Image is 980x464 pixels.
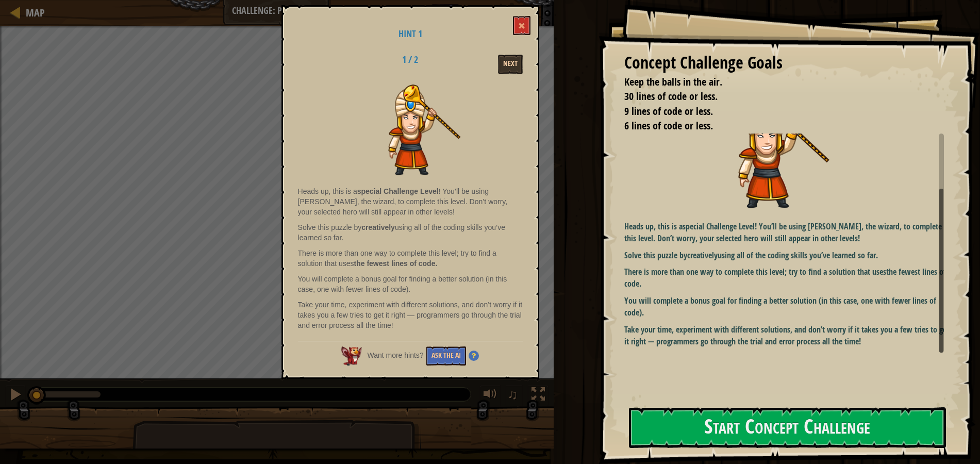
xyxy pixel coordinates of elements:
[624,250,952,261] p: Solve this puzzle by using all of the coding skills you’ve learned so far.
[398,27,422,40] span: Hint 1
[629,407,946,448] button: Start Concept Challenge
[624,266,946,289] strong: the fewest lines of code.
[5,385,26,406] button: Ctrl + P: Pause
[298,274,523,294] p: You will complete a bonus goal for finding a better solution (in this case, one with fewer lines ...
[624,51,944,75] div: Concept Challenge Goals
[298,248,523,269] p: There is more than one way to complete this level; try to find a solution that uses
[508,387,518,402] span: ♫
[611,75,942,90] li: Keep the balls in the air.
[298,300,523,330] p: Take your time, experiment with different solutions, and don’t worry if it takes you a few tries ...
[611,119,942,134] li: 6 lines of code or less.
[426,346,466,366] button: Ask the AI
[624,75,722,89] span: Keep the balls in the air.
[624,119,713,132] span: 6 lines of code or less.
[298,186,523,217] p: Heads up, this is a ! You’ll be using [PERSON_NAME], the wizard, to complete this level. Don’t wo...
[480,385,501,406] button: Adjust volume
[298,79,523,181] img: Pender pose pongpong
[683,221,755,232] strong: special Challenge Level
[624,295,952,319] p: You will complete a bonus goal for finding a better solution (in this case, one with fewer lines ...
[469,351,479,361] img: Hint
[464,4,536,28] button: Game Menu
[341,346,362,365] img: AI
[378,55,442,65] h2: 1 / 2
[624,221,952,244] p: Heads up, this is a ! You’ll be using [PERSON_NAME], the wizard, to complete this level. Don’t wo...
[624,89,718,103] span: 30 lines of code or less.
[624,87,908,216] img: Pender pose pongpong
[624,324,952,347] p: Take your time, experiment with different solutions, and don’t worry if it takes you a few tries ...
[528,385,549,406] button: Toggle fullscreen
[21,6,45,20] a: Map
[26,6,45,20] span: Map
[298,222,523,243] p: Solve this puzzle by using all of the coding skills you’ve learned so far.
[498,55,523,74] button: Next
[354,259,438,268] strong: the fewest lines of code.
[611,89,942,104] li: 30 lines of code or less.
[687,250,718,261] strong: creatively
[611,104,942,119] li: 9 lines of code or less.
[624,266,952,290] p: There is more than one way to complete this level; try to find a solution that uses
[361,223,395,231] strong: creatively
[367,351,423,359] span: Want more hints?
[357,187,439,195] strong: special Challenge Level
[506,385,523,406] button: ♫
[624,104,713,118] span: 9 lines of code or less.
